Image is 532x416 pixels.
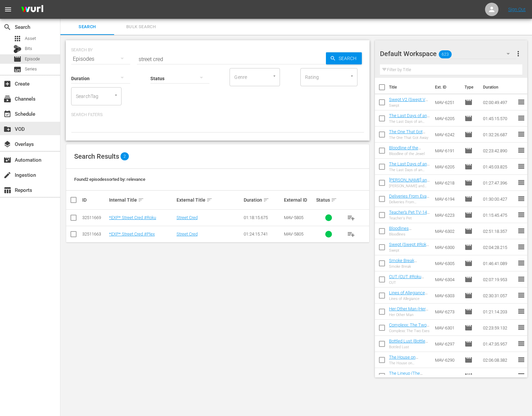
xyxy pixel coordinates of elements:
[389,184,430,188] div: [PERSON_NAME] and Magic
[432,207,462,223] td: MAV-6223
[517,340,525,348] span: reorder
[432,191,462,207] td: MAV-6194
[389,210,430,225] a: Teacher's Pet TV-14 (Teacher's Pet TV-14 #Roku (VARIANT))
[389,322,429,343] a: Complexx: The Two Exes (Complexx: The Two Exes #Roku (VARIANT))
[432,126,462,143] td: MAV-6242
[343,210,359,226] button: playlist_add
[480,304,517,320] td: 01:21:14.203
[431,78,461,97] th: Ext. ID
[389,371,423,386] a: The Lineup (The Lineup #Roku (VARIANT))
[480,239,517,255] td: 02:04:28.215
[480,126,517,143] td: 01:32:26.687
[465,114,473,122] span: Episode
[389,161,430,187] a: The Last Days of an Escort TV-14 (The Last Days of an Escort TV-14 #Roku (VARIANT))
[465,195,473,203] span: Episode
[517,291,525,299] span: reorder
[389,313,430,317] div: Her Other Man
[465,372,473,380] span: Episode
[3,156,11,164] span: Automation
[480,320,517,336] td: 02:23:59.132
[432,271,462,288] td: MAV-6304
[465,163,473,171] span: Episode
[343,226,359,242] button: playlist_add
[517,130,525,138] span: reorder
[517,114,525,122] span: reorder
[347,230,355,238] span: playlist_add
[480,110,517,126] td: 01:45:15.570
[389,119,430,124] div: The Last Days of an Escort
[517,178,525,187] span: reorder
[517,243,525,251] span: reorder
[432,110,462,126] td: MAV-6205
[284,197,314,203] div: External ID
[517,146,525,154] span: reorder
[316,196,341,204] div: Status
[514,46,522,62] button: more_vert
[432,175,462,191] td: MAV-6218
[389,306,428,321] a: Her Other Man (Her Other Man #Roku (VARIANT))
[206,197,212,203] span: sort
[480,143,517,159] td: 02:23:42.890
[432,94,462,110] td: MAV-6251
[389,339,428,354] a: Bottled Lust (Bottled Lust #Roku (VARIANT))
[13,45,21,53] div: Bits
[389,113,430,138] a: The Last Days of an Escort TV-14 V2 (The Last Days of an Escort TV-14 #Roku (VARIANT))
[432,352,462,368] td: MAV-6290
[432,320,462,336] td: MAV-6301
[389,248,430,253] div: Swept
[71,50,130,68] div: Episodes
[82,197,107,203] div: ID
[465,227,473,235] span: Episode
[465,292,473,300] span: Episode
[432,255,462,271] td: MAV-6305
[177,231,198,237] a: Street Cred
[3,110,11,118] span: Schedule
[13,55,21,63] span: Episode
[389,280,430,285] div: CUT
[25,35,36,42] span: Asset
[389,97,428,107] a: Swept V2 (Swept V2 #Roku)
[389,136,430,140] div: The One That Got Away
[13,65,21,73] span: Series
[389,216,430,220] div: Teacher's Pet
[74,177,145,182] span: Found 2 episodes sorted by: relevance
[514,50,522,58] span: more_vert
[432,336,462,352] td: MAV-6297
[82,231,107,237] div: 32511663
[389,78,431,97] th: Title
[380,44,517,63] div: Default Workspace
[465,308,473,316] span: Episode
[480,336,517,352] td: 01:47:35.957
[25,56,40,62] span: Episode
[389,194,429,214] a: Deliveries From Eva TV-14 (Deliveries From Eva TV-14 #Roku (VARIANT))
[480,352,517,368] td: 02:06:08.382
[432,239,462,255] td: MAV-6300
[25,45,32,52] span: Bits
[480,94,517,110] td: 02:00:49.497
[389,297,430,301] div: Lines of Allegiance
[389,145,426,170] a: Bloodline of the Jewel TV-14 (Bloodline of the Jewel TV-14 #Roku (VARIANT))
[3,186,11,194] span: Reports
[517,259,525,267] span: reorder
[517,275,525,283] span: reorder
[326,52,362,64] button: Search
[517,162,525,170] span: reorder
[432,159,462,175] td: MAV-6205
[465,340,473,348] span: Episode
[389,290,428,305] a: Lines of Allegiance (Lines of Allegiance #Roku (VARIANT))
[465,131,473,139] span: Episode
[347,214,355,222] span: playlist_add
[177,196,242,204] div: External Title
[480,207,517,223] td: 01:15:45.475
[389,226,423,241] a: Bloodlines (Bloodlines #Roku (VARIANT))
[71,112,364,118] p: Search Filters:
[389,152,430,156] div: Bloodline of the Jewel
[118,23,164,31] span: Bulk Search
[480,175,517,191] td: 01:27:47.396
[461,78,479,97] th: Type
[517,372,525,380] span: reorder
[465,243,473,251] span: Episode
[3,140,11,148] span: Overlays
[480,159,517,175] td: 01:45:03.825
[3,125,11,133] span: VOD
